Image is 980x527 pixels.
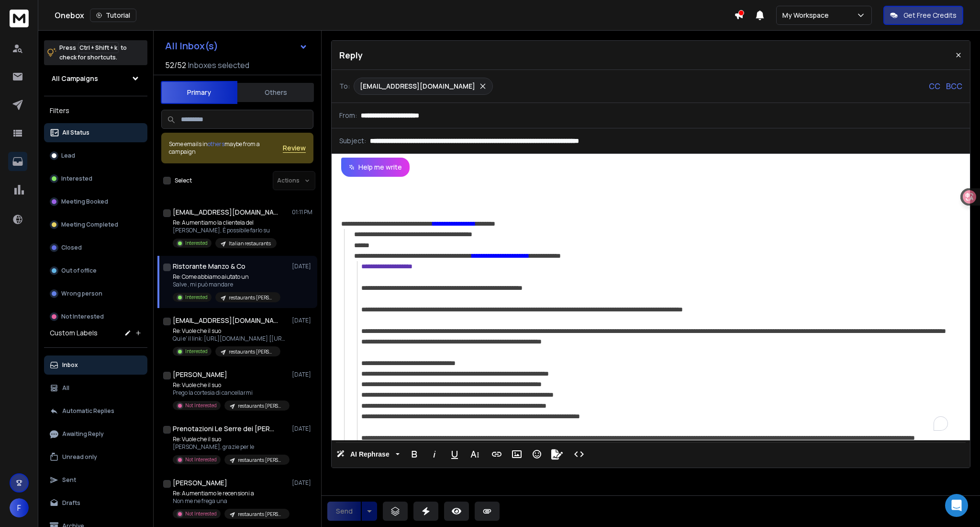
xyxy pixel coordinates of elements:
h3: Filters [44,104,147,117]
p: restaurants [PERSON_NAME] [238,402,284,410]
button: All [44,378,147,398]
h1: Ristorante Manzo & Co [173,262,245,271]
p: Interested [185,348,208,355]
button: All Status [44,123,147,142]
h3: Inboxes selected [188,59,249,71]
button: Others [237,82,314,103]
p: [PERSON_NAME], È possibile farlo su [173,227,277,234]
p: [DATE] [292,479,313,487]
p: Italian restaurants [229,240,271,247]
h3: Custom Labels [50,328,98,338]
p: Awaiting Reply [62,430,104,438]
span: Ctrl + Shift + k [78,42,119,53]
p: Re: Aumentiamo le recensioni a [173,490,288,497]
p: Interested [185,240,208,247]
p: Sent [62,476,76,484]
p: From: [339,111,357,120]
p: Out of office [61,267,97,275]
button: Awaiting Reply [44,424,147,444]
h1: [PERSON_NAME] [173,370,227,379]
p: Closed [61,244,82,252]
button: Meeting Booked [44,192,147,211]
p: Drafts [62,499,80,507]
button: Signature [548,445,566,464]
button: Code View [570,445,588,464]
p: Re: Vuole che il suo [173,435,288,443]
span: 52 / 52 [165,59,186,71]
p: Not Interested [185,510,217,517]
p: Inbox [62,361,78,369]
p: All [62,384,69,392]
button: Unread only [44,447,147,467]
p: Meeting Completed [61,221,118,229]
p: Re: Vuole che il suo [173,327,288,335]
button: All Inbox(s) [157,36,315,56]
p: restaurants [PERSON_NAME] [238,457,284,464]
p: BCC [946,80,962,92]
button: Insert Link (Ctrl+K) [488,445,506,464]
p: Get Free Credits [903,11,957,20]
p: Wrong person [61,290,102,298]
p: restaurants [PERSON_NAME] [229,294,275,301]
button: AI Rephrase [334,445,401,464]
div: To enrich screen reader interactions, please activate Accessibility in Grammarly extension settings [332,177,970,440]
h1: [EMAIL_ADDRESS][DOMAIN_NAME] [173,316,278,325]
p: Press to check for shortcuts. [59,43,127,62]
p: 01:11 PM [292,208,313,216]
p: [DATE] [292,263,313,270]
span: Review [283,143,306,153]
button: Emoticons [528,445,546,464]
span: others [208,140,224,148]
p: [PERSON_NAME], grazie per le [173,443,288,451]
p: All Status [62,129,89,137]
p: [EMAIL_ADDRESS][DOMAIN_NAME] [360,81,475,91]
p: Subject: [339,136,366,146]
p: Unread only [62,453,97,461]
button: F [10,498,29,517]
button: Drafts [44,493,147,513]
p: Salve , mi può mandare [173,281,280,288]
p: Prego la cortesia di cancellarmi [173,389,288,397]
p: restaurants [PERSON_NAME] [229,348,275,355]
p: Reply [339,48,363,62]
p: Not Interested [185,402,217,409]
h1: All Inbox(s) [165,41,218,51]
button: Underline (Ctrl+U) [445,445,464,464]
p: [DATE] [292,425,313,433]
button: Insert Image (Ctrl+P) [508,445,526,464]
button: Inbox [44,355,147,375]
button: All Campaigns [44,69,147,88]
button: Automatic Replies [44,401,147,421]
button: Wrong person [44,284,147,303]
div: Open Intercom Messenger [945,494,968,517]
button: More Text [466,445,484,464]
button: Lead [44,146,147,165]
p: Re: Come abbiamo aiutato un [173,273,280,281]
button: Tutorial [90,9,136,22]
p: Not Interested [61,313,104,321]
button: Get Free Credits [883,6,963,25]
p: Automatic Replies [62,407,114,415]
p: [DATE] [292,371,313,378]
h1: [EMAIL_ADDRESS][DOMAIN_NAME] [173,207,278,217]
p: restaurants [PERSON_NAME] [238,511,284,518]
p: Re: Vuole che il suo [173,381,288,389]
p: Qui e' il link: [URL][DOMAIN_NAME] [[URL][DOMAIN_NAME]] On [173,335,288,343]
button: Sent [44,470,147,490]
p: Interested [185,294,208,301]
button: Out of office [44,261,147,280]
button: Italic (Ctrl+I) [425,445,444,464]
p: Meeting Booked [61,198,108,206]
button: Closed [44,238,147,257]
button: Not Interested [44,307,147,326]
label: Select [175,177,192,184]
h1: Prenotazioni Le Serre dei [PERSON_NAME] [173,424,278,434]
span: AI Rephrase [348,450,391,458]
div: Onebox [55,9,734,22]
p: To: [339,81,350,91]
p: Re: Aumentiamo la clientela del [173,219,277,227]
h1: All Campaigns [52,74,98,83]
h1: [PERSON_NAME] [173,478,227,488]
